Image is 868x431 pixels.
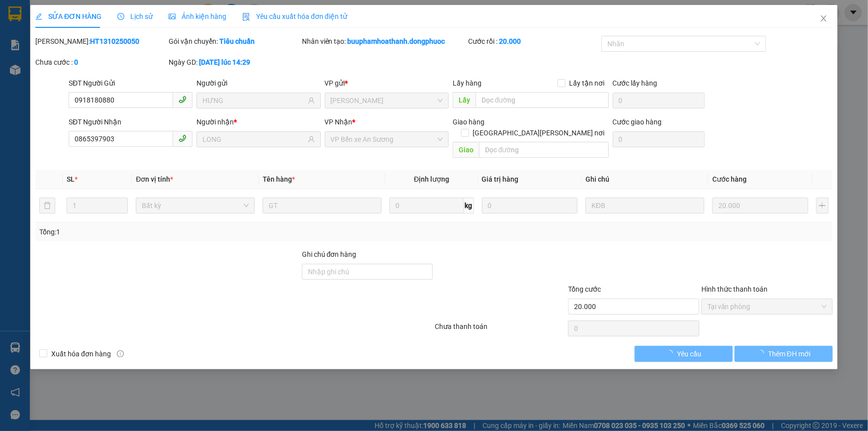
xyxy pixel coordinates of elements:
span: Ảnh kiện hàng [169,12,226,20]
label: Cước lấy hàng [613,79,658,87]
div: SĐT Người Gửi [69,78,193,89]
label: Cước giao hàng [613,118,662,126]
span: [GEOGRAPHIC_DATA][PERSON_NAME] nơi [469,127,609,138]
div: Người nhận [196,116,320,127]
button: plus [816,198,829,214]
input: Cước giao hàng [613,131,705,147]
span: Yêu cầu [677,348,701,359]
div: Nhân viên tạo: [302,36,467,47]
span: Lấy [453,92,476,108]
input: Ghi Chú [585,198,704,214]
span: Cước hàng [712,175,747,183]
input: Tên người gửi [202,95,305,106]
span: phone [179,134,187,142]
b: [DATE] lúc 14:29 [199,58,250,66]
input: Cước lấy hàng [613,93,705,108]
span: Lịch sử [117,12,153,20]
b: 0 [74,58,78,66]
div: SĐT Người Nhận [69,116,193,127]
label: Hình thức thanh toán [701,285,768,293]
span: phone [179,96,187,104]
b: 20.000 [499,37,521,45]
span: Yêu cầu xuất hóa đơn điện tử [242,12,347,20]
div: Cước rồi : [468,36,599,47]
div: Người gửi [196,78,320,89]
span: Giao [453,142,479,158]
span: SL [67,175,75,183]
span: loading [757,350,768,357]
span: Giá trị hàng [482,175,519,183]
span: Tại văn phòng [707,299,827,314]
span: Xuất hóa đơn hàng [47,348,115,359]
input: VD: Bàn, Ghế [263,198,382,214]
input: Tên người nhận [202,134,305,145]
div: Chưa thanh toán [434,321,568,338]
span: close [820,14,828,22]
span: SỬA ĐƠN HÀNG [35,12,101,20]
input: Dọc đường [479,142,609,158]
span: info-circle [117,350,124,357]
input: 0 [712,198,808,214]
span: Thêm ĐH mới [768,348,810,359]
button: Thêm ĐH mới [735,346,833,362]
div: [PERSON_NAME]: [35,36,167,47]
span: clock-circle [117,13,124,20]
button: delete [39,198,55,214]
span: Lấy hàng [453,79,482,87]
div: Ngày GD: [169,57,300,68]
img: icon [242,13,250,21]
span: loading [666,350,677,357]
b: buuphamhoathanh.dongphuoc [348,37,445,45]
span: Định lượng [414,175,449,183]
button: Yêu cầu [635,346,733,362]
span: user [308,97,315,104]
div: Gói vận chuyển: [169,36,300,47]
label: Ghi chú đơn hàng [302,250,357,258]
span: Lấy tận nơi [566,78,609,89]
span: Bất kỳ [142,198,249,213]
span: Tên hàng [263,175,295,183]
span: Hòa Thành [331,93,443,108]
span: Giao hàng [453,118,484,126]
span: Tổng cước [568,285,601,293]
span: edit [35,13,42,20]
input: 0 [482,198,578,214]
div: Chưa cước : [35,57,167,68]
span: VP Bến xe An Sương [331,132,443,147]
th: Ghi chú [581,170,708,189]
span: picture [169,13,176,20]
b: HT1310250050 [90,37,139,45]
div: VP gửi [325,78,449,89]
input: Ghi chú đơn hàng [302,264,433,280]
span: Đơn vị tính [136,175,173,183]
input: Dọc đường [476,92,609,108]
span: kg [464,198,474,214]
span: VP Nhận [325,118,353,126]
span: user [308,136,315,143]
div: Tổng: 1 [39,226,335,237]
b: Tiêu chuẩn [219,37,255,45]
button: Close [810,5,838,33]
